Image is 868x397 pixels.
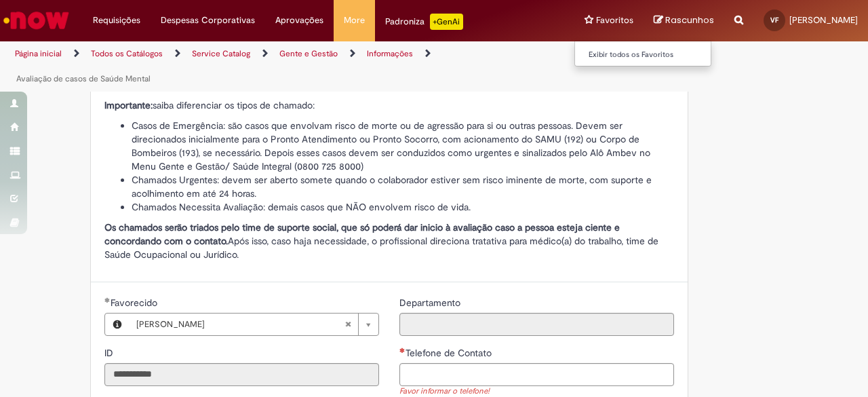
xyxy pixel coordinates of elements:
[575,48,724,62] a: Exibir todos os Favoritos
[104,221,620,247] strong: Os chamados serão triados pelo time de suporte social, que só poderá dar inicio à avaliação caso ...
[367,48,413,59] a: Informações
[399,347,406,353] span: Necessários
[15,48,62,59] a: Página inicial
[10,41,568,92] ul: Trilhas de página
[770,16,778,24] span: VF
[275,14,323,27] span: Aprovações
[596,14,633,27] span: Favoritos
[399,313,674,336] input: Departamento
[132,200,674,214] li: Chamados Necessita Avaliação: demais casos que NÃO envolvem risco de vida.
[104,221,674,261] p: Após isso, caso haja necessidade, o profissional direciona tratativa para médico(a) do trabalho, ...
[406,347,494,359] span: Telefone de Contato
[111,297,160,309] span: Necessários - Favorecido
[105,314,130,335] button: Favorecido, Visualizar este registro Vivian FachiniDellagnezzeBordin
[574,41,711,67] ul: Favoritos
[654,14,714,27] a: Rascunhos
[399,363,674,386] input: Telefone de Contato
[279,48,338,59] a: Gente e Gestão
[93,14,140,27] span: Requisições
[385,14,463,30] div: Padroniza
[16,73,151,84] a: Avaliação de casos de Saúde Mental
[104,346,116,360] label: Somente leitura - ID
[104,297,111,303] span: Obrigatório Preenchido
[430,14,463,30] p: +GenAi
[104,98,674,112] p: saiba diferenciar os tipos de chamado:
[338,314,358,335] abbr: Limpar campo Favorecido
[91,48,163,59] a: Todos os Catálogos
[132,119,674,173] li: Casos de Emergência: são casos que envolvam risco de morte ou de agressão para si ou outras pesso...
[665,14,714,26] span: Rascunhos
[104,99,153,111] strong: Importante:
[399,297,463,309] span: Somente leitura - Departamento
[399,296,463,309] label: Somente leitura - Departamento
[104,347,116,359] span: Somente leitura - ID
[344,14,365,27] span: More
[161,14,255,27] span: Despesas Corporativas
[130,314,378,335] a: [PERSON_NAME]Limpar campo Favorecido
[1,7,71,34] img: ServiceNow
[192,48,250,59] a: Service Catalog
[104,363,379,386] input: ID
[789,14,858,26] span: [PERSON_NAME]
[132,173,674,200] li: Chamados Urgentes: devem ser aberto somete quando o colaborador estiver sem risco iminente de mor...
[136,314,344,335] span: [PERSON_NAME]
